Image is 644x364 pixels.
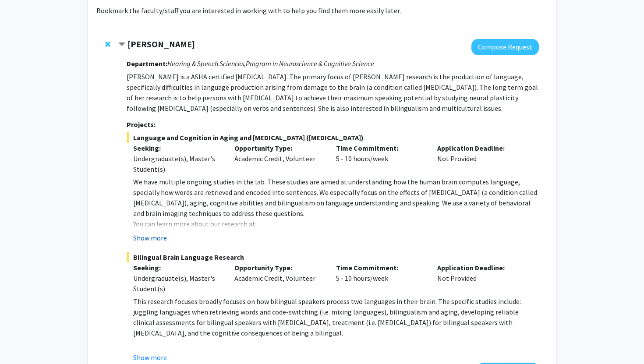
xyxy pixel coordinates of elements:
span: Language and Cognition in Aging and [MEDICAL_DATA] ([MEDICAL_DATA]) [127,132,539,143]
span: Bilingual Brain Language Research [127,252,539,262]
div: Academic Credit, Volunteer [228,143,329,174]
p: Time Commitment: [336,262,425,273]
button: Show more [133,352,167,363]
p: Seeking: [133,143,222,153]
p: Bookmark the faculty/staff you are interested in working with to help you find them more easily l... [96,5,548,16]
iframe: Chat [7,325,37,357]
span: Contract Yasmeen Faroqi-Shah Bookmark [118,41,125,48]
div: 5 - 10 hours/week [329,143,431,174]
i: Program in Neuroscience & Cognitive Science [246,59,374,68]
div: Academic Credit, Volunteer [228,262,329,294]
div: Not Provided [431,143,532,174]
p: We have multiple ongoing studies in the lab. These studies are aimed at understanding how the hum... [133,177,539,219]
p: Application Deadline: [437,143,526,153]
p: Application Deadline: [437,262,526,273]
div: 5 - 10 hours/week [329,262,431,294]
p: You can learn more about our research at: [133,219,539,229]
p: This research focuses broadly focuses on how bilingual speakers process two languages in their br... [133,296,539,338]
strong: Department: [127,59,167,68]
i: Hearing & Speech Sciences, [167,59,246,68]
p: Time Commitment: [336,143,425,153]
button: Compose Request to Yasmeen Faroqi-Shah [471,39,539,55]
button: Show more [133,233,167,243]
strong: Projects: [127,120,156,129]
span: Remove Yasmeen Faroqi-Shah from bookmarks [105,41,110,48]
p: Opportunity Type: [234,143,323,153]
strong: [PERSON_NAME] [127,39,195,49]
div: Not Provided [431,262,532,294]
p: Opportunity Type: [234,262,323,273]
div: Undergraduate(s), Master's Student(s) [133,273,222,294]
p: [PERSON_NAME] is a ASHA certified [MEDICAL_DATA]. The primary focus of [PERSON_NAME] research is ... [127,71,539,113]
div: Undergraduate(s), Master's Student(s) [133,153,222,174]
p: Seeking: [133,262,222,273]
